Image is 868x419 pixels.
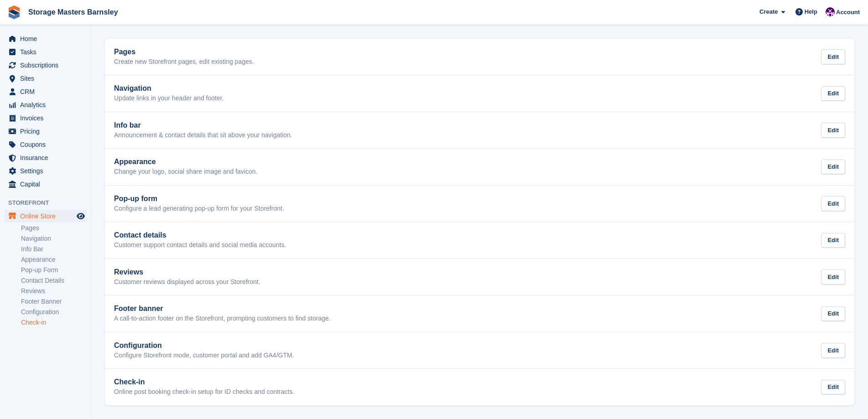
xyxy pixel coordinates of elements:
[5,32,86,45] a: menu
[759,7,778,16] span: Create
[114,58,254,66] p: Create new Storefront pages, edit existing pages.
[105,149,854,185] a: Appearance Change your logo, social share image and favicon. Edit
[114,278,260,286] p: Customer reviews displayed across your Storefront.
[20,59,75,72] span: Subscriptions
[21,318,86,327] a: Check-in
[105,112,854,149] a: Info bar Announcement & contact details that sit above your navigation. Edit
[105,75,854,112] a: Navigation Update links in your header and footer. Edit
[75,211,86,222] a: Preview store
[821,49,845,64] div: Edit
[114,341,294,350] h2: Configuration
[114,352,294,360] p: Configure Storefront mode, customer portal and add GA4/GTM.
[25,5,122,20] a: Storage Masters Barnsley
[821,233,845,248] div: Edit
[105,332,854,369] a: Configuration Configure Storefront mode, customer portal and add GA4/GTM. Edit
[5,138,86,151] a: menu
[21,276,86,285] a: Contact Details
[114,94,224,103] p: Update links in your header and footer.
[21,234,86,243] a: Navigation
[821,306,845,321] div: Edit
[836,8,860,17] span: Account
[5,72,86,85] a: menu
[20,32,75,45] span: Home
[105,369,854,405] a: Check-in Online post booking check-in setup for ID checks and contracts. Edit
[21,245,86,253] a: Info Bar
[114,305,331,313] h2: Footer banner
[20,85,75,98] span: CRM
[5,112,86,124] a: menu
[21,255,86,264] a: Appearance
[105,186,854,222] a: Pop-up form Configure a lead generating pop-up form for your Storefront. Edit
[105,295,854,332] a: Footer banner A call-to-action footer on the Storefront, prompting customers to find storage. Edit
[821,160,845,175] div: Edit
[5,59,86,72] a: menu
[21,297,86,306] a: Footer Banner
[8,198,91,207] span: Storefront
[20,138,75,151] span: Coupons
[5,210,86,222] a: menu
[114,231,286,239] h2: Contact details
[21,308,86,316] a: Configuration
[21,266,86,274] a: Pop-up Form
[114,315,331,323] p: A call-to-action footer on the Storefront, prompting customers to find storage.
[21,224,86,233] a: Pages
[821,196,845,211] div: Edit
[20,125,75,138] span: Pricing
[105,259,854,295] a: Reviews Customer reviews displayed across your Storefront. Edit
[20,165,75,177] span: Settings
[821,123,845,138] div: Edit
[7,5,21,19] img: stora-icon-8386f47178a22dfd0bd8f6a31ec36ba5ce8667c1dd55bd0f319d3a0aa187defe.svg
[20,46,75,58] span: Tasks
[20,151,75,164] span: Insurance
[114,378,294,386] h2: Check-in
[114,195,284,203] h2: Pop-up form
[20,210,75,222] span: Online Store
[5,85,86,98] a: menu
[5,165,86,177] a: menu
[5,151,86,164] a: menu
[114,48,254,56] h2: Pages
[114,121,292,129] h2: Info bar
[20,112,75,124] span: Invoices
[821,343,845,358] div: Edit
[5,178,86,191] a: menu
[821,86,845,101] div: Edit
[5,125,86,138] a: menu
[821,269,845,285] div: Edit
[114,131,292,140] p: Announcement & contact details that sit above your navigation.
[826,7,835,16] img: Louise Masters
[114,158,257,166] h2: Appearance
[114,168,257,176] p: Change your logo, social share image and favicon.
[20,98,75,111] span: Analytics
[114,388,294,396] p: Online post booking check-in setup for ID checks and contracts.
[105,222,854,259] a: Contact details Customer support contact details and social media accounts. Edit
[114,84,224,93] h2: Navigation
[5,98,86,111] a: menu
[21,287,86,295] a: Reviews
[114,205,284,213] p: Configure a lead generating pop-up form for your Storefront.
[20,72,75,85] span: Sites
[821,380,845,395] div: Edit
[114,241,286,249] p: Customer support contact details and social media accounts.
[105,39,854,75] a: Pages Create new Storefront pages, edit existing pages. Edit
[114,268,260,276] h2: Reviews
[20,178,75,191] span: Capital
[5,46,86,58] a: menu
[805,7,817,16] span: Help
